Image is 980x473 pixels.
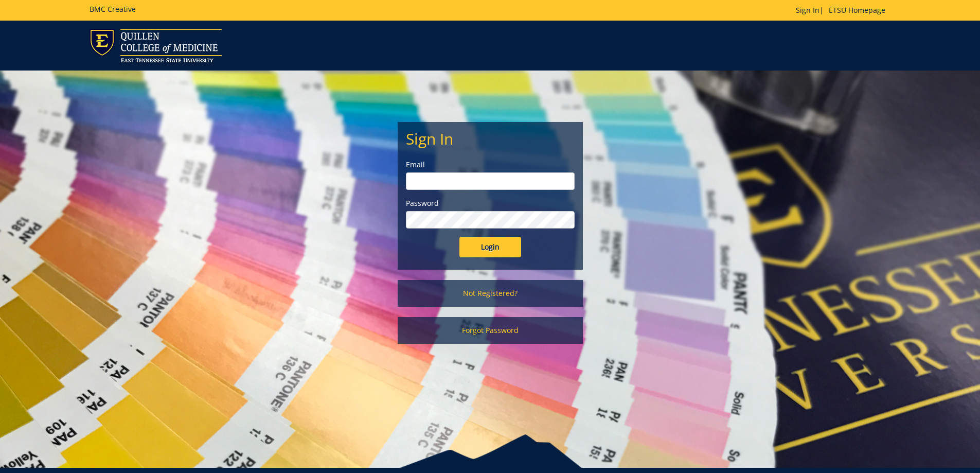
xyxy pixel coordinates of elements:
h5: BMC Creative [90,5,136,13]
a: Not Registered? [398,280,583,307]
a: ETSU Homepage [824,5,890,15]
label: Password [406,198,575,208]
p: | [796,5,890,15]
label: Email [406,160,575,170]
h2: Sign In [406,130,575,147]
a: Sign In [796,5,819,15]
input: Login [459,237,521,257]
a: Forgot Password [398,317,583,344]
img: ETSU logo [90,29,222,62]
